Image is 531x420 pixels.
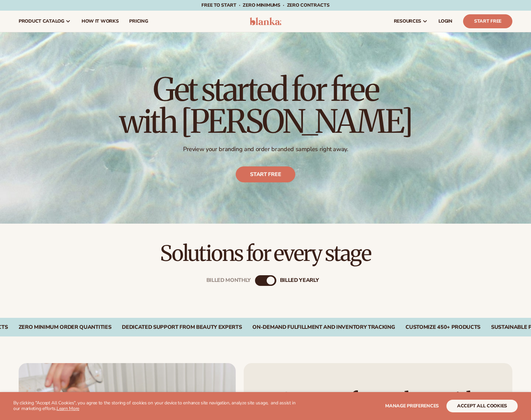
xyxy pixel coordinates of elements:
a: Start free [236,166,295,182]
div: Billed Monthly [206,277,251,284]
div: CUSTOMIZE 450+ PRODUCTS [405,324,480,330]
div: billed Yearly [280,277,319,284]
span: How It Works [82,19,119,24]
h2: Solutions for every stage [19,242,512,265]
a: How It Works [76,11,124,32]
span: Manage preferences [385,403,439,409]
span: resources [394,19,421,24]
img: logo [250,17,281,25]
a: LOGIN [433,11,458,32]
span: Free to start · ZERO minimums · ZERO contracts [201,2,329,8]
span: product catalog [19,19,64,24]
a: Learn More [57,405,79,412]
h1: Get started for free with [PERSON_NAME] [119,74,412,137]
a: Start Free [463,14,512,28]
div: On-Demand Fulfillment and Inventory Tracking [252,324,395,330]
a: product catalog [13,11,76,32]
span: LOGIN [438,19,452,24]
div: Dedicated Support From Beauty Experts [122,324,242,330]
button: Manage preferences [385,400,439,412]
a: pricing [124,11,153,32]
button: accept all cookies [446,400,518,412]
p: Preview your branding and order branded samples right away. [119,145,412,153]
a: resources [389,11,433,32]
p: By clicking "Accept All Cookies", you agree to the storing of cookies on your device to enhance s... [13,400,299,412]
span: pricing [129,19,148,24]
div: Zero Minimum Order QuantitieS [19,324,112,330]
